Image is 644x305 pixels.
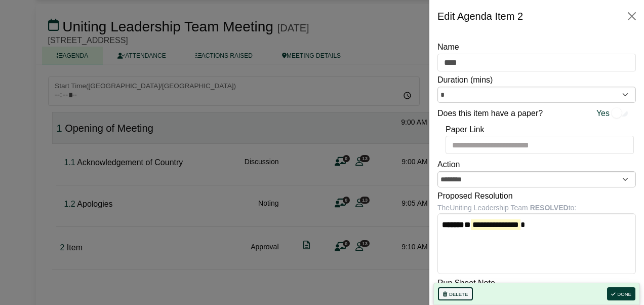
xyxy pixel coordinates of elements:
[437,277,495,290] label: Run Sheet Note
[437,41,459,54] label: Name
[437,158,460,171] label: Action
[624,8,640,24] button: Close
[596,107,610,120] span: Yes
[437,202,636,213] div: The Uniting Leadership Team to:
[438,287,473,300] button: Delete
[437,189,513,203] label: Proposed Resolution
[437,8,523,24] div: Edit Agenda Item 2
[437,73,493,87] label: Duration (mins)
[530,204,569,212] b: RESOLVED
[446,123,485,136] label: Paper Link
[437,107,543,120] label: Does this item have a paper?
[607,287,635,300] button: Done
